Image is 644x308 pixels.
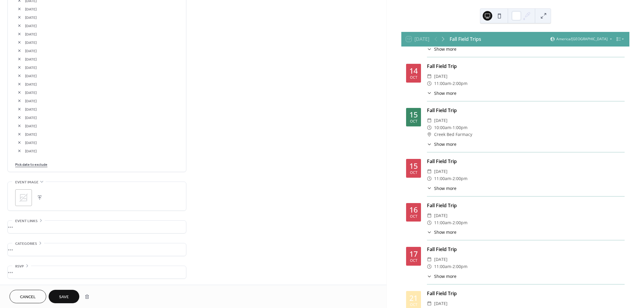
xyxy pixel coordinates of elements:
span: Show more [434,273,456,279]
div: ​ [427,46,432,52]
span: [DATE] [25,48,179,54]
span: 11:00am [434,263,451,270]
span: [DATE] [434,212,448,219]
button: ​Show more [427,185,456,191]
span: [DATE] [25,140,179,146]
div: ​ [427,229,432,235]
span: [DATE] [434,73,448,80]
div: ​ [427,256,432,263]
span: - [451,80,453,87]
div: Fall Field Trip [427,246,625,253]
span: 2:00pm [453,175,467,182]
span: [DATE] [25,15,179,21]
button: ​Show more [427,46,456,52]
span: [DATE] [25,73,179,79]
span: [DATE] [25,123,179,129]
span: America/[GEOGRAPHIC_DATA] [556,37,608,41]
span: RSVP [15,263,24,270]
div: Oct [410,259,417,263]
span: Show more [434,229,456,235]
button: Save [49,290,79,303]
span: 11:00am [434,219,451,226]
div: Fall Field Trip [427,290,625,297]
span: [DATE] [25,23,179,29]
span: [DATE] [434,256,448,263]
span: Pick date to exclude [15,161,47,168]
div: 17 [409,250,418,258]
div: ​ [427,168,432,175]
div: ​ [427,273,432,279]
div: 15 [409,111,418,118]
button: ​Show more [427,273,456,279]
span: [DATE] [25,40,179,46]
span: [DATE] [25,106,179,113]
span: - [451,219,453,226]
div: Oct [410,120,417,123]
div: ​ [427,117,432,124]
span: [DATE] [25,31,179,38]
div: ​ [427,185,432,191]
span: [DATE] [434,117,448,124]
span: [DATE] [25,56,179,63]
span: Cancel [20,294,36,300]
span: - [451,175,453,182]
div: ; [15,189,32,206]
div: Fall Field Trip [427,107,625,114]
div: ​ [427,219,432,226]
button: Cancel [10,290,46,303]
span: [DATE] [25,81,179,88]
span: Show more [434,185,456,191]
div: 16 [409,206,418,213]
div: Fall Field Trip [427,158,625,165]
span: 11:00am [434,80,451,87]
div: Oct [410,303,417,307]
div: Oct [410,215,417,219]
div: 21 [409,294,418,302]
div: Fall Field Trip [427,202,625,209]
span: [DATE] [25,148,179,154]
span: - [451,263,453,270]
span: - [451,124,453,131]
span: 2:00pm [453,263,467,270]
div: ​ [427,73,432,80]
span: Categories [15,241,37,247]
button: ​Show more [427,90,456,96]
div: ••• [8,243,186,256]
span: Save [59,294,69,300]
span: [DATE] [25,98,179,104]
div: ​ [427,175,432,182]
span: [DATE] [434,300,448,307]
div: 14 [409,67,418,75]
div: ••• [8,221,186,233]
div: ​ [427,263,432,270]
span: Show more [434,46,456,52]
div: ​ [427,141,432,147]
span: [DATE] [25,131,179,138]
span: [DATE] [25,6,179,13]
div: Oct [410,171,417,175]
span: 2:00pm [453,80,467,87]
span: 2:00pm [453,219,467,226]
div: Fall Field Trips [450,35,481,43]
div: ​ [427,212,432,219]
span: Event image [15,179,38,185]
div: ​ [427,80,432,87]
span: [DATE] [25,65,179,71]
div: ​ [427,300,432,307]
div: Fall Field Trip [427,63,625,70]
div: ••• [8,266,186,278]
span: [DATE] [25,90,179,96]
div: ​ [427,90,432,96]
span: Show more [434,90,456,96]
div: Oct [410,76,417,80]
span: 1:00pm [453,124,467,131]
span: Event links [15,218,38,224]
span: Creek Bed Farmacy [434,131,472,138]
span: Show more [434,141,456,147]
span: 11:00am [434,175,451,182]
button: ​Show more [427,141,456,147]
span: 10:00am [434,124,451,131]
span: [DATE] [25,115,179,121]
button: ​Show more [427,229,456,235]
